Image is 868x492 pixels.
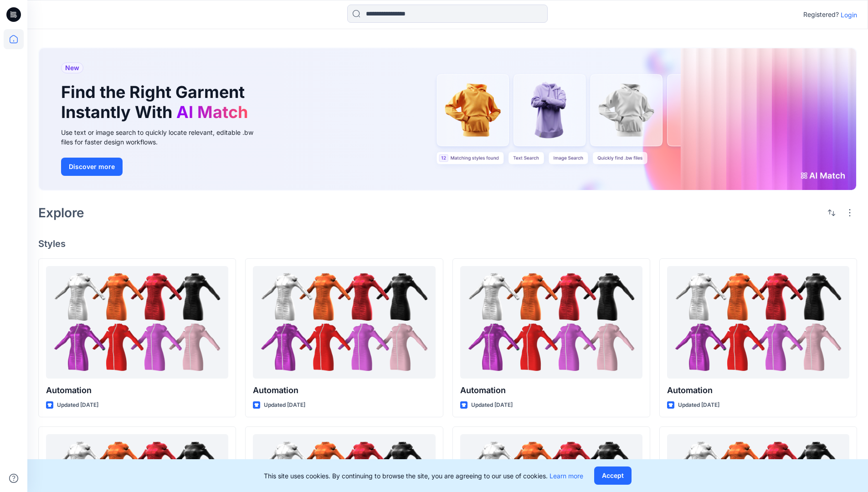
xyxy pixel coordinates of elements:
[46,266,228,379] a: Automation
[61,158,123,176] button: Discover more
[264,400,305,410] p: Updated [DATE]
[460,384,642,397] p: Automation
[176,102,248,122] span: AI Match
[550,472,583,480] a: Learn more
[264,471,583,481] p: This site uses cookies. By continuing to browse the site, you are agreeing to our use of cookies.
[594,466,632,485] button: Accept
[253,384,435,397] p: Automation
[38,238,857,249] h4: Styles
[38,205,84,220] h2: Explore
[253,266,435,379] a: Automation
[678,400,719,410] p: Updated [DATE]
[460,266,642,379] a: Automation
[46,384,228,397] p: Automation
[61,128,266,147] div: Use text or image search to quickly locate relevant, editable .bw files for faster design workflows.
[803,9,839,20] p: Registered?
[65,62,79,73] span: New
[667,266,849,379] a: Automation
[667,384,849,397] p: Automation
[841,10,857,20] p: Login
[471,400,513,410] p: Updated [DATE]
[61,82,252,122] h1: Find the Right Garment Instantly With
[57,400,98,410] p: Updated [DATE]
